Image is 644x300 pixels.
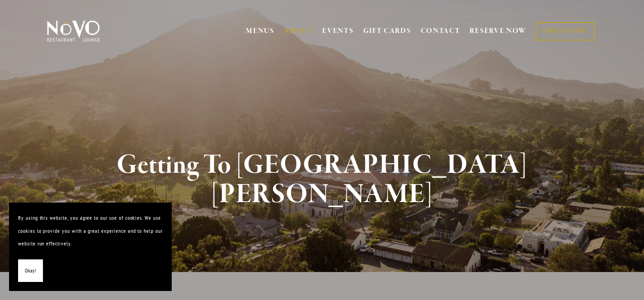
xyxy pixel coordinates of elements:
span: Okay! [25,264,36,277]
a: CONTACT [421,23,461,40]
button: Okay! [18,259,43,282]
a: RESERVE NOW [470,23,526,40]
p: By using this website, you agree to our use of cookies. We use cookies to provide you with a grea... [18,212,163,250]
a: ABOUT [284,27,313,36]
section: Cookie banner [9,203,172,291]
img: Novo Restaurant &amp; Lounge [45,20,102,42]
a: ORDER NOW [536,22,595,41]
a: GIFT CARDS [363,23,411,40]
a: MENUS [246,27,274,36]
h1: Getting To [GEOGRAPHIC_DATA][PERSON_NAME] [62,151,583,209]
a: EVENTS [322,27,353,36]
